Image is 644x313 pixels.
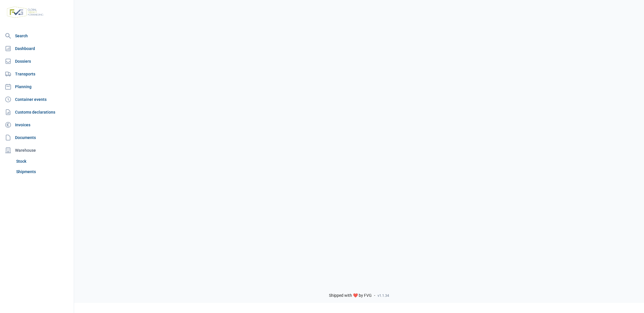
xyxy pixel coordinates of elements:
[14,156,71,166] a: Stock
[2,43,71,54] a: Dashboard
[378,293,389,298] span: v1.1.34
[2,55,71,67] a: Dossiers
[14,166,71,177] a: Shipments
[374,293,375,298] span: -
[2,132,71,143] a: Documents
[2,106,71,118] a: Customs declarations
[2,145,71,156] div: Warehouse
[2,68,71,80] a: Transports
[329,293,372,298] span: Shipped with ❤️ by FVG
[2,119,71,131] a: Invoices
[2,94,71,105] a: Container events
[2,30,71,42] a: Search
[2,81,71,92] a: Planning
[5,4,46,20] img: FVG - Global freight forwarding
